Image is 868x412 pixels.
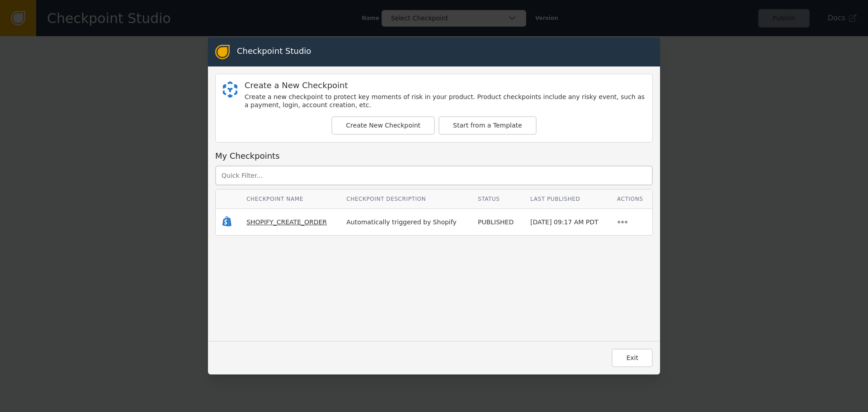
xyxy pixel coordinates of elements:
div: Create a New Checkpoint [245,81,645,90]
div: [DATE] 09:17 AM PDT [530,218,604,227]
th: Status [471,189,524,209]
span: Automatically triggered by Shopify [346,218,457,226]
button: Start from a Template [439,116,537,135]
div: Checkpoint Studio [237,45,311,59]
th: Actions [610,189,652,209]
div: My Checkpoints [215,150,653,162]
span: SHOPIFY_CREATE_ORDER [246,218,327,226]
th: Last Published [524,189,610,209]
button: Create New Checkpoint [331,116,435,135]
th: Checkpoint Name [240,189,340,209]
div: Create a new checkpoint to protect key moments of risk in your product. Product checkpoints inclu... [245,93,645,109]
div: PUBLISHED [478,218,517,227]
input: Quick Filter... [215,166,653,185]
th: Checkpoint Description [340,189,471,209]
button: Exit [612,349,653,367]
